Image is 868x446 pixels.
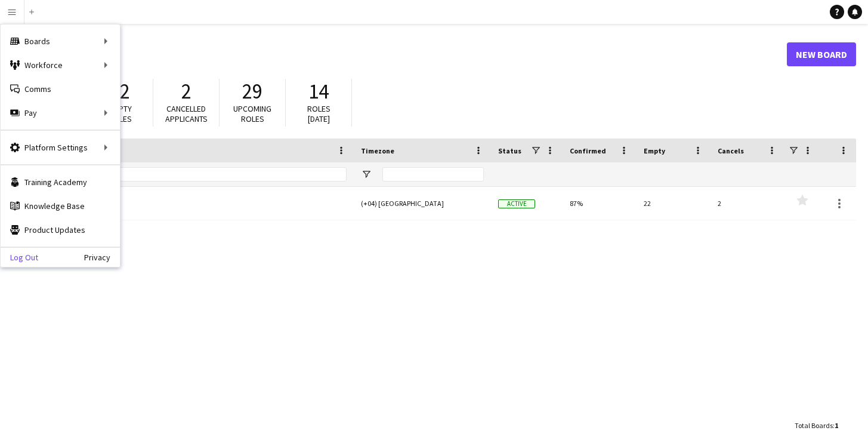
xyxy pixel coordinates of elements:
[21,45,787,63] h1: Boards
[181,78,191,104] span: 2
[361,146,394,155] span: Timezone
[1,53,120,77] div: Workforce
[1,77,120,101] a: Comms
[361,169,372,180] button: Open Filter Menu
[242,78,262,104] span: 29
[307,103,330,124] span: Roles [DATE]
[637,187,711,220] div: 22
[795,414,838,437] div: :
[711,187,784,220] div: 2
[1,218,120,242] a: Product Updates
[1,101,120,125] div: Pay
[1,194,120,218] a: Knowledge Base
[308,78,329,104] span: 14
[382,167,484,182] input: Timezone Filter Input
[354,187,491,220] div: (+04) [GEOGRAPHIC_DATA]
[835,421,838,430] span: 1
[570,146,606,155] span: Confirmed
[498,146,521,155] span: Status
[498,199,535,208] span: Active
[563,187,637,220] div: 87%
[165,103,208,124] span: Cancelled applicants
[1,29,120,53] div: Boards
[28,187,347,220] a: DISH
[1,170,120,194] a: Training Academy
[233,103,271,124] span: Upcoming roles
[795,421,833,430] span: Total Boards
[50,167,347,182] input: Board name Filter Input
[718,146,744,155] span: Cancels
[84,253,120,262] a: Privacy
[1,253,38,262] a: Log Out
[644,146,665,155] span: Empty
[1,136,120,159] div: Platform Settings
[787,42,856,66] a: New Board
